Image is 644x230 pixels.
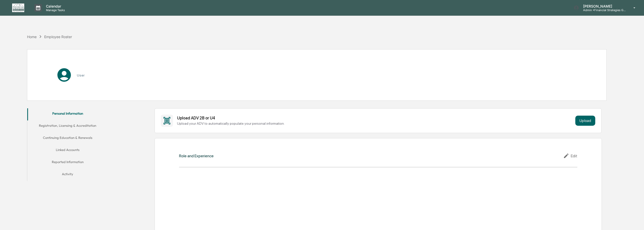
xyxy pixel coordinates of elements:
button: Activity [27,169,108,181]
div: secondary tabs example [27,108,108,181]
div: Employee Roster [44,35,72,39]
h3: User [77,73,85,77]
div: Upload your ADV to automatically populate your personal information. [177,121,573,125]
button: Personal Information [27,108,108,120]
button: Reported Information [27,157,108,169]
p: Manage Tasks [42,8,67,12]
img: logo [12,4,24,12]
button: Registration, Licensing & Accreditation [27,120,108,133]
p: Calendar [42,4,67,8]
div: Edit [563,153,577,159]
button: Upload [575,116,595,126]
div: Role and Experience [179,154,214,158]
p: Admin • Financial Strategies Group (FSG) [579,8,626,12]
div: Upload ADV 2B or U4 [177,116,573,120]
div: Home [27,35,37,39]
p: [PERSON_NAME] [579,4,626,8]
button: Linked Accounts [27,145,108,157]
button: Continuing Education & Renewals [27,133,108,145]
